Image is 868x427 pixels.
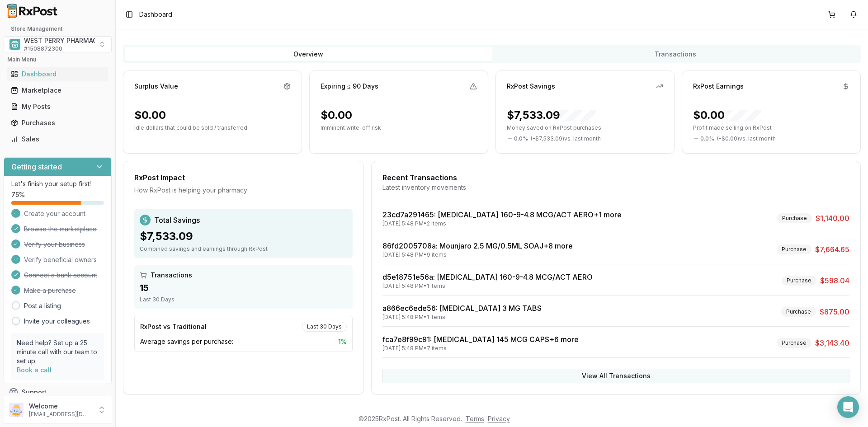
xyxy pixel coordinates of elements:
button: Overview [125,47,492,61]
button: Sales [4,132,112,146]
p: Profit made selling on RxPost [693,124,849,131]
div: Combined savings and earnings through RxPost [140,245,347,253]
div: Marketplace [11,86,104,95]
h2: Main Menu [7,56,108,63]
span: $598.04 [820,275,849,286]
div: RxPost Impact [134,172,353,183]
a: 86fd2005708a: Mounjaro 2.5 MG/0.5ML SOAJ+8 more [382,241,573,250]
div: Last 30 Days [302,322,347,332]
span: $7,664.65 [815,244,849,255]
nav: breadcrumb [139,10,172,19]
div: Purchase [781,307,816,317]
div: [DATE] 5:48 PM • 2 items [382,220,622,227]
span: ( - $7,533.09 ) vs. last month [531,135,601,142]
span: 0.0 % [700,135,714,142]
div: RxPost Savings [507,82,555,91]
a: Post a listing [24,301,61,310]
span: Average savings per purchase: [140,337,233,346]
button: View All Transactions [382,369,849,383]
a: Book a call [17,366,52,374]
div: Latest inventory movements [382,183,849,192]
span: Total Savings [154,215,200,225]
span: $1,140.00 [816,213,849,224]
div: $0.00 [693,108,761,122]
span: ( - $0.00 ) vs. last month [717,135,776,142]
a: d5e18751e56a: [MEDICAL_DATA] 160-9-4.8 MCG/ACT AERO [382,272,593,282]
span: Dashboard [139,10,172,19]
div: Dashboard [11,70,104,79]
img: User avatar [9,403,24,417]
div: 15 [140,282,347,294]
span: # 1508872300 [24,45,62,52]
a: fca7e8f99c91: [MEDICAL_DATA] 145 MCG CAPS+6 more [382,335,579,344]
p: Welcome [29,402,92,411]
span: Verify beneficial owners [24,255,97,264]
span: WEST PERRY PHARMACY INC [24,36,115,45]
div: How RxPost is helping your pharmacy [134,186,353,195]
div: $0.00 [321,108,352,122]
div: RxPost vs Traditional [140,322,207,331]
a: Purchases [7,115,108,131]
span: $3,143.40 [815,338,849,348]
h3: Getting started [11,161,62,172]
a: Privacy [488,415,510,422]
span: Verify your business [24,240,85,249]
span: 75 % [11,190,25,199]
span: 0.0 % [514,135,528,142]
p: Imminent write-off risk [321,124,477,131]
div: [DATE] 5:48 PM • 1 items [382,314,542,321]
button: Select a view [4,36,112,52]
a: My Posts [7,99,108,115]
h2: Store Management [4,25,112,33]
p: [EMAIL_ADDRESS][DOMAIN_NAME] [29,411,92,418]
button: Support [4,384,112,400]
a: Invite your colleagues [24,317,90,326]
div: Last 30 Days [140,296,347,303]
div: Purchase [782,276,816,286]
div: RxPost Earnings [693,82,744,91]
div: Purchase [777,338,811,348]
a: 23cd7a291465: [MEDICAL_DATA] 160-9-4.8 MCG/ACT AERO+1 more [382,210,622,219]
a: Terms [466,415,484,422]
div: Purchase [777,244,811,254]
div: Recent Transactions [382,172,849,183]
div: Purchases [11,118,104,127]
div: $7,533.09 [507,108,596,122]
button: Transactions [492,47,859,61]
div: [DATE] 5:48 PM • 1 items [382,282,593,290]
button: Dashboard [4,67,112,81]
span: Create your account [24,209,85,218]
div: [DATE] 5:48 PM • 9 items [382,251,573,258]
div: [DATE] 5:48 PM • 7 items [382,345,579,352]
div: Purchase [777,213,812,223]
div: $0.00 [134,108,166,122]
span: $875.00 [820,306,849,317]
div: Open Intercom Messenger [837,396,859,418]
span: Make a purchase [24,286,76,295]
a: Sales [7,131,108,147]
p: Money saved on RxPost purchases [507,124,663,131]
p: Let's finish your setup first! [11,179,104,188]
p: Need help? Set up a 25 minute call with our team to set up. [17,338,99,366]
div: $7,533.09 [140,229,347,244]
span: Connect a bank account [24,271,97,280]
button: Purchases [4,116,112,130]
button: Marketplace [4,83,112,98]
span: Browse the marketplace [24,225,97,234]
img: RxPost Logo [4,4,61,18]
div: Surplus Value [134,82,178,91]
div: My Posts [11,102,104,111]
a: a866ec6ede56: [MEDICAL_DATA] 3 MG TABS [382,304,542,313]
div: Expiring ≤ 90 Days [321,82,378,91]
span: 1 % [338,337,347,346]
p: Idle dollars that could be sold / transferred [134,124,291,131]
span: Transactions [151,271,192,280]
button: My Posts [4,99,112,114]
div: Sales [11,135,104,144]
a: Dashboard [7,66,108,82]
a: Marketplace [7,82,108,99]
